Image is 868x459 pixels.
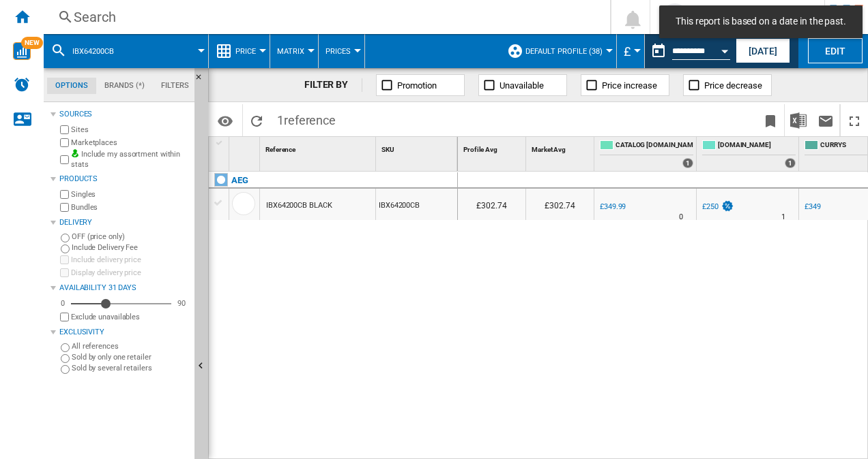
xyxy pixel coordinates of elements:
button: Unavailable [478,74,567,96]
div: £302.74 [526,189,594,220]
button: £ [624,34,637,68]
span: Reference [265,146,295,153]
input: Display delivery price [60,313,69,321]
span: Prices [325,47,351,56]
div: 1 offers sold by CATALOG ELECTROLUX.UK [682,158,693,168]
button: Default profile (38) [525,34,609,68]
label: Sold by several retailers [72,363,189,373]
button: Edit [808,38,863,63]
div: £349.99 [600,202,626,211]
span: [DOMAIN_NAME] [718,140,796,152]
div: Search [74,7,575,27]
span: Promotion [397,80,437,91]
md-tab-item: Options [47,78,96,94]
md-tab-item: Filters [153,78,197,94]
button: Promotion [376,74,465,96]
div: IBX64200CB [50,34,201,68]
label: Singles [71,189,189,200]
div: £250 [700,200,734,214]
span: Price decrease [704,80,762,91]
div: £250 [702,202,719,211]
div: £349 [802,200,821,214]
input: Sold by several retailers [61,365,70,374]
button: Price decrease [683,74,772,96]
input: OFF (price only) [61,234,70,242]
span: £ [624,44,631,59]
label: Bundles [71,202,189,212]
input: Bundles [60,203,69,212]
button: Download in Excel [785,104,812,136]
input: Include Delivery Fee [61,244,70,253]
span: NEW [21,37,43,49]
div: £349 [805,202,821,211]
div: Delivery [59,217,189,228]
span: This report is based on a date in the past. [671,15,850,29]
div: 0 [57,298,68,308]
div: Sort None [263,137,375,158]
label: OFF (price only) [72,232,189,242]
button: Open calendar [712,37,737,61]
div: Profile Avg Sort None [461,137,525,158]
span: Price increase [602,80,657,91]
input: Singles [60,190,69,199]
img: mysite-bg-18x18.png [71,149,79,157]
img: alerts-logo.svg [14,76,30,93]
div: 1 offers sold by AO.COM [785,158,796,168]
div: £302.74 [458,189,525,220]
label: Marketplaces [71,138,189,148]
div: Sort None [232,137,259,158]
div: Products [59,174,189,185]
input: Marketplaces [60,138,69,147]
label: All references [72,341,189,351]
span: Matrix [277,47,304,56]
label: Include delivery price [71,255,189,265]
span: Default profile (38) [525,47,603,56]
label: Sites [71,125,189,135]
label: Sold by only one retailer [72,352,189,362]
div: Sources [59,109,189,120]
button: IBX64200CB [72,34,128,68]
button: Hide [194,68,211,93]
button: md-calendar [645,37,672,65]
md-tab-item: Brands (*) [96,78,153,94]
span: Price [235,47,256,56]
span: Profile Avg [463,146,497,153]
span: IBX64200CB [72,47,114,56]
div: [DOMAIN_NAME] 1 offers sold by AO.COM [699,137,798,171]
div: SKU Sort None [379,137,457,158]
input: All references [61,343,70,352]
button: Reload [243,104,270,136]
label: Include my assortment within stats [71,149,189,170]
span: 1 [270,104,343,133]
label: Include Delivery Fee [72,242,189,253]
button: Prices [325,34,358,68]
div: Sort None [461,137,525,158]
span: CATALOG [DOMAIN_NAME] [616,140,693,152]
button: [DATE] [736,38,790,63]
div: This report is based on a date in the past. [645,34,733,68]
img: excel-24x24.png [790,112,807,129]
button: Price increase [581,74,669,96]
input: Sold by only one retailer [61,354,70,363]
input: Sites [60,125,69,134]
div: Sort None [379,137,457,158]
button: Options [212,108,239,133]
img: promotionV3.png [721,200,734,212]
button: Send this report by email [812,104,839,136]
button: Matrix [277,34,311,68]
span: Market Avg [532,146,566,153]
input: Include delivery price [60,255,69,264]
div: Delivery Time : 1 day [781,210,785,224]
md-slider: Availability [71,297,171,311]
label: Display delivery price [71,268,189,278]
div: £349.99 [598,200,626,214]
label: Exclude unavailables [71,312,189,322]
div: Price [216,34,263,68]
input: Include my assortment within stats [60,151,69,168]
div: Default profile (38) [507,34,609,68]
span: reference [284,113,336,127]
div: Sort None [529,137,594,158]
span: SKU [381,146,394,153]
